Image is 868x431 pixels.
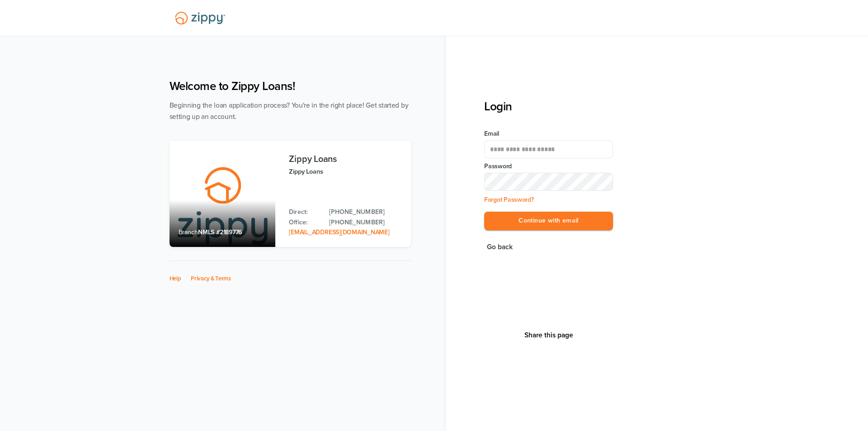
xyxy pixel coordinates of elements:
h3: Zippy Loans [289,154,401,164]
span: Beginning the loan application process? You're in the right place! Get started by setting up an a... [170,101,409,121]
span: Branch [179,228,198,236]
a: Help [170,275,181,282]
label: Email [484,129,613,138]
p: Zippy Loans [289,166,401,177]
label: Password [484,162,613,171]
input: Input Password [484,173,613,191]
button: Continue with email [484,212,613,230]
input: Email Address [484,140,613,158]
a: Forgot Password? [484,196,534,204]
img: Lender Logo [170,8,231,28]
p: Direct: [289,207,320,217]
a: Privacy & Terms [191,275,231,282]
h3: Login [484,99,613,114]
span: NMLS #2189776 [198,228,242,236]
button: Share This Page [522,331,576,340]
a: Email Address: zippyguide@zippymh.com [289,228,389,236]
h1: Welcome to Zippy Loans! [170,79,411,93]
p: Office: [289,218,320,227]
button: Go back [484,241,515,253]
a: Direct Phone: 512-975-2947 [329,207,401,217]
a: Office Phone: 512-975-2947 [329,218,401,227]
